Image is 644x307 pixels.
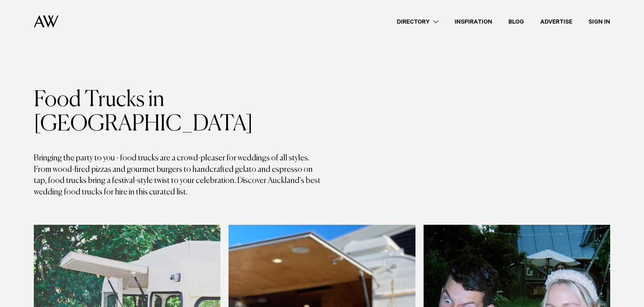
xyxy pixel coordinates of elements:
a: Inspiration [447,17,500,26]
a: Blog [500,17,532,26]
h1: Food Trucks in [GEOGRAPHIC_DATA] [34,88,322,136]
p: Bringing the party to you - food trucks are a crowd-pleaser for weddings of all styles. From wood... [34,153,322,198]
a: Advertise [532,17,580,26]
a: Sign In [580,17,618,26]
img: Auckland Weddings Logo [34,15,58,28]
a: Directory [389,17,447,26]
